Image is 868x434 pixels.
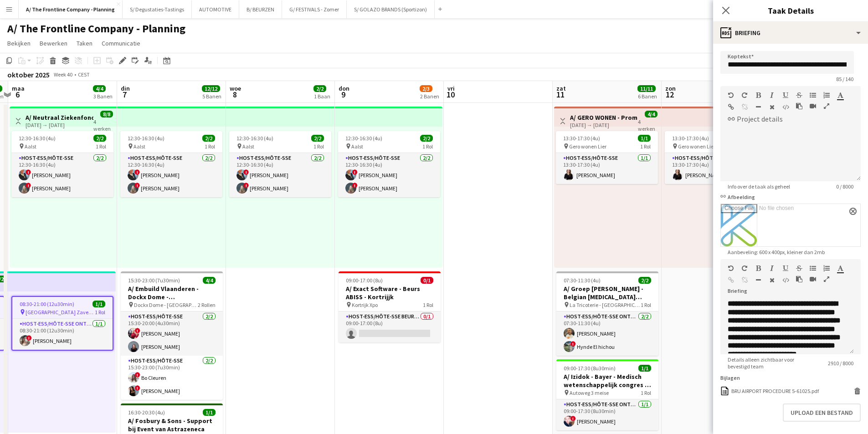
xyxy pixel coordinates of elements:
[338,153,440,197] app-card-role: Host-ess/Hôte-sse2/212:30-16:30 (4u)![PERSON_NAME]![PERSON_NAME]
[26,122,93,128] div: [DATE] → [DATE]
[339,285,441,301] h3: A/ Exact Software - Beurs ABISS - Kortrijjk
[230,84,241,92] span: woe
[570,301,641,308] span: La Tricoterie - [GEOGRAPHIC_DATA]
[135,385,140,391] span: !
[728,103,734,111] button: Link invoegen
[339,311,441,342] app-card-role: Host-ess/Hôte-sse Beurs - Foire0/109:00-17:00 (8u)
[570,122,638,128] div: [DATE] → [DATE]
[243,183,249,188] span: !
[352,301,378,308] span: Kortrijk Xpo
[98,37,144,49] a: Communicatie
[19,135,56,142] span: 12:30-16:30 (4u)
[25,143,36,150] span: Aalst
[713,5,868,16] h3: Taak Details
[120,131,222,197] app-job-card: 12:30-16:30 (4u)2/2 Aalst1 RolHost-ess/Hôte-sse2/212:30-16:30 (4u)![PERSON_NAME]![PERSON_NAME]
[11,131,113,197] div: 12:30-16:30 (4u)2/2 Aalst1 RolHost-ess/Hôte-sse2/212:30-16:30 (4u)![PERSON_NAME]![PERSON_NAME]
[228,89,241,100] span: 8
[720,356,821,370] span: Details alleen zichtbaar voor bevestigd team
[19,0,123,18] button: A/ The Frontline Company - Planning
[282,0,347,18] button: G/ FESTIVALS - Zomer
[556,131,658,184] div: 13:30-17:30 (4u)1/1 Gero wonen Lier1 RolHost-ess/Hôte-sse1/113:30-17:30 (4u)[PERSON_NAME]
[96,143,106,150] span: 1 Rol
[198,301,216,308] span: 2 Rollen
[421,277,433,284] span: 0/1
[570,113,638,122] h3: A/ GERO WONEN - Promo host-ess in winkel - Lier (11+12+18+19/10)
[556,271,658,356] app-job-card: 07:30-11:30 (4u)2/2A/ Groep [PERSON_NAME] - Belgian [MEDICAL_DATA] Forum La Tricoterie - [GEOGRAP...
[665,153,767,184] app-card-role: Host-ess/Hôte-sse1/113:30-17:30 (4u)[PERSON_NAME]
[782,265,789,272] button: Onderstrepen
[229,153,331,197] app-card-role: Host-ess/Hôte-sse2/212:30-16:30 (4u)![PERSON_NAME]![PERSON_NAME]
[728,92,734,99] button: Ongedaan maken
[755,276,761,284] button: Horizontale lijn
[134,183,140,188] span: !
[121,84,130,92] span: din
[638,277,651,284] span: 2/2
[78,71,90,78] div: CEST
[121,356,223,400] app-card-role: Host-ess/Hôte-sse2/215:30-23:00 (7u30min)!Bo Cleuren![PERSON_NAME]
[134,301,198,308] span: Dockx Dome - [GEOGRAPHIC_DATA]
[7,39,31,47] span: Bekijken
[51,71,74,78] span: Week 40
[11,296,113,351] app-job-card: 08:30-21:00 (12u30min)1/1 [GEOGRAPHIC_DATA] Zaventem1 RolHost-ess/Hôte-sse Onthaal-Accueill1/108:...
[121,311,223,356] app-card-role: Host-ess/Hôte-sse2/215:30-20:00 (4u30min)![PERSON_NAME][PERSON_NAME]
[837,265,843,272] button: Tekstkleur
[678,143,715,150] span: Gero wonen Lier
[829,76,861,82] span: 85 / 140
[796,276,802,283] button: Plakken als platte tekst
[556,311,658,356] app-card-role: Host-ess/Hôte-sse Onthaal-Accueill2/207:30-11:30 (4u)[PERSON_NAME]!Hynde El hichou
[446,89,455,100] span: 10
[10,89,25,100] span: 6
[720,374,740,381] label: Bijlagen
[837,92,843,99] button: Tekstkleur
[637,85,656,92] span: 11/11
[134,169,140,175] span: !
[121,417,223,433] h3: A/ Fosbury & Sons - Support bij Event van Astrazeneca
[796,102,802,110] button: Plakken als platte tekst
[556,285,658,301] h3: A/ Groep [PERSON_NAME] - Belgian [MEDICAL_DATA] Forum
[128,409,165,416] span: 16:30-20:30 (4u)
[121,271,223,400] app-job-card: 15:30-23:00 (7u30min)4/4A/ Embuild Vlaanderen - Dockx Dome - [GEOGRAPHIC_DATA] Dockx Dome - [GEOG...
[202,85,220,92] span: 12/12
[720,183,797,190] span: Info over de taak als geheel
[564,365,616,372] span: 09:00-17:30 (8u30min)
[119,89,130,100] span: 7
[823,276,830,283] button: Volledig scherm
[93,85,106,92] span: 4/4
[345,135,382,142] span: 12:30-16:30 (4u)
[7,70,50,79] div: oktober 2025
[556,84,566,92] span: zat
[782,276,789,284] button: HTML-code
[36,37,71,49] a: Bewerken
[423,301,433,308] span: 1 Rol
[570,389,609,396] span: Autoweg 3 meise
[810,102,816,110] button: Video invoegen
[556,359,658,430] app-job-card: 09:00-17:30 (8u30min)1/1A/ Izidok - Bayer - Medisch wetenschappelijk congres - Meise Autoweg 3 me...
[314,93,330,100] div: 1 Baan
[352,169,358,175] span: !
[829,183,861,190] span: 0 / 8000
[4,37,34,49] a: Bekijken
[782,103,789,111] button: HTML-code
[755,103,761,111] button: Horizontale lijn
[783,403,861,422] button: Upload een bestand
[569,143,606,150] span: Gero wonen Lier
[665,131,767,184] app-job-card: 13:30-17:30 (4u)1/1 Gero wonen Lier1 RolHost-ess/Hôte-sse1/113:30-17:30 (4u)[PERSON_NAME]
[202,135,215,142] span: 2/2
[447,84,455,92] span: vri
[563,135,600,142] span: 13:30-17:30 (4u)
[796,92,802,99] button: Doorhalen
[123,0,192,18] button: S/ Degustaties-Tastings
[339,271,441,342] div: 09:00-17:00 (8u)0/1A/ Exact Software - Beurs ABISS - Kortrijjk Kortrijk Xpo1 RolHost-ess/Hôte-sse...
[26,309,95,316] span: [GEOGRAPHIC_DATA] Zaventem
[338,131,440,197] div: 12:30-16:30 (4u)2/2 Aalst1 RolHost-ess/Hôte-sse2/212:30-16:30 (4u)![PERSON_NAME]![PERSON_NAME]
[40,39,67,47] span: Bewerken
[242,143,254,150] span: Aalst
[741,265,748,272] button: Opnieuw uitvoeren
[638,135,651,142] span: 1/1
[755,92,761,99] button: Vet
[640,143,651,150] span: 1 Rol
[313,143,324,150] span: 1 Rol
[713,22,868,44] div: Briefing
[128,135,164,142] span: 12:30-16:30 (4u)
